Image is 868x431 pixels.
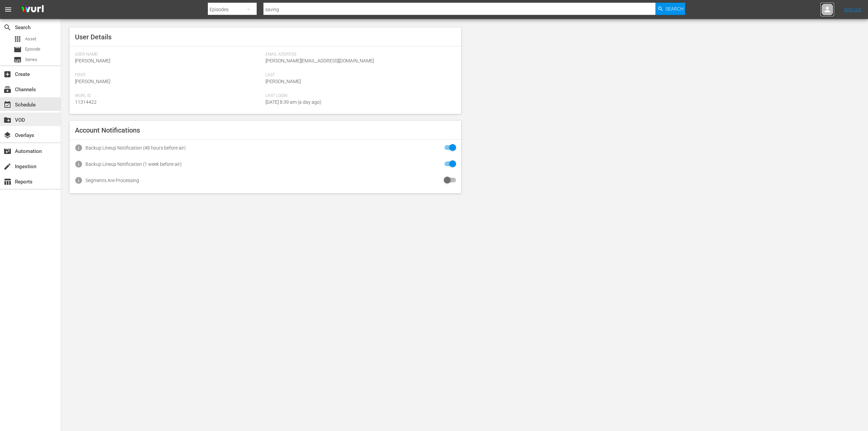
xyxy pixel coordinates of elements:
span: Channels [3,85,12,94]
span: Episode [14,45,22,54]
span: Series [14,56,22,64]
span: info [75,160,83,168]
span: menu [4,5,12,14]
div: Backup Lineup Notification (48 hours before air) [85,145,186,151]
span: Create [3,70,12,78]
span: Episode [25,46,40,53]
span: [PERSON_NAME] [75,58,110,63]
span: [DATE] 8:39 am (a day ago) [265,99,321,105]
span: [PERSON_NAME][EMAIL_ADDRESS][DOMAIN_NAME] [265,58,374,63]
span: Automation [3,147,12,155]
span: Last Login [265,93,453,99]
span: Account Notifications [75,126,140,134]
span: Schedule [3,101,12,109]
span: Overlays [3,131,12,139]
span: Email Address: [265,52,453,57]
img: ans4CAIJ8jUAAAAAAAAAAAAAAAAAAAAAAAAgQb4GAAAAAAAAAAAAAAAAAAAAAAAAJMjXAAAAAAAAAAAAAAAAAAAAAAAAgAT5G... [16,2,49,18]
span: Asset [14,35,22,43]
span: Reports [3,178,12,186]
span: First [75,73,262,78]
span: Last [265,73,453,78]
span: User Name: [75,52,262,57]
span: Ingestion [3,162,12,171]
span: info [75,176,83,184]
span: Wurl Id [75,93,262,99]
button: Search [655,3,685,15]
span: 11314422 [75,99,97,105]
span: VOD [3,116,12,124]
span: [PERSON_NAME] [75,79,110,84]
div: Backup Lineup Notification (1 week before air) [85,161,182,167]
span: Asset [25,36,36,42]
span: info [75,144,83,152]
span: Search [3,23,12,32]
div: Segments Are Processing [85,178,139,183]
span: [PERSON_NAME] [265,79,301,84]
a: Sign Out [844,7,862,12]
span: Search [666,3,684,15]
span: Series [25,56,37,63]
span: User Details [75,33,112,41]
